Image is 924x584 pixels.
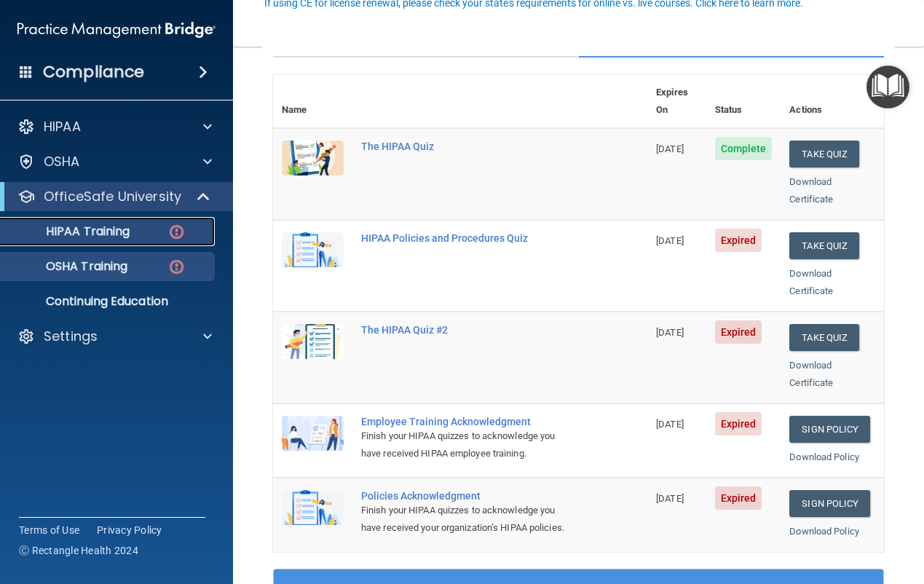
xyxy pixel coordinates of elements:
[656,143,684,154] span: [DATE]
[789,324,859,351] button: Take Quiz
[656,327,684,338] span: [DATE]
[273,75,352,128] th: Name
[361,490,574,502] div: Policies Acknowledgment
[715,412,762,435] span: Expired
[361,324,574,336] div: The HIPAA Quiz #2
[17,328,212,345] a: Settings
[789,416,870,443] a: Sign Policy
[656,419,684,430] span: [DATE]
[97,523,162,537] a: Privacy Policy
[361,232,574,244] div: HIPAA Policies and Procedures Quiz
[647,75,706,128] th: Expires On
[789,232,859,259] button: Take Quiz
[17,153,212,170] a: OSHA
[715,137,773,160] span: Complete
[715,486,762,510] span: Expired
[17,15,216,44] img: PMB logo
[715,320,762,344] span: Expired
[789,490,870,517] a: Sign Policy
[656,235,684,246] span: [DATE]
[866,66,909,108] button: Open Resource Center
[44,328,98,345] p: Settings
[789,451,859,462] a: Download Policy
[9,294,208,309] p: Continuing Education
[789,360,833,388] a: Download Certificate
[44,188,181,205] p: OfficeSafe University
[44,153,80,170] p: OSHA
[44,118,81,135] p: HIPAA
[789,141,859,167] button: Take Quiz
[781,75,884,128] th: Actions
[17,118,212,135] a: HIPAA
[361,502,574,537] div: Finish your HIPAA quizzes to acknowledge you have received your organization’s HIPAA policies.
[361,427,574,462] div: Finish your HIPAA quizzes to acknowledge you have received HIPAA employee training.
[19,523,79,537] a: Terms of Use
[706,75,781,128] th: Status
[9,259,127,274] p: OSHA Training
[167,258,186,276] img: danger-circle.6113f641.png
[789,526,859,537] a: Download Policy
[9,224,130,239] p: HIPAA Training
[789,268,833,296] a: Download Certificate
[19,543,138,558] span: Ⓒ Rectangle Health 2024
[17,188,211,205] a: OfficeSafe University
[656,493,684,504] span: [DATE]
[361,141,574,152] div: The HIPAA Quiz
[789,176,833,205] a: Download Certificate
[715,229,762,252] span: Expired
[361,416,574,427] div: Employee Training Acknowledgment
[43,62,144,82] h4: Compliance
[167,223,186,241] img: danger-circle.6113f641.png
